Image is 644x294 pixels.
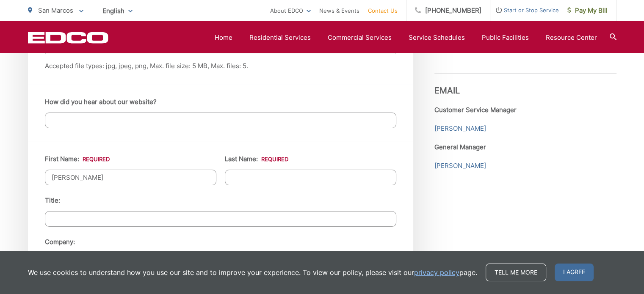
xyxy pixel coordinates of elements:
span: English [96,3,139,18]
span: Accepted file types: jpg, jpeg, png, Max. file size: 5 MB, Max. files: 5. [45,62,248,70]
a: News & Events [319,5,359,16]
a: Home [215,33,232,43]
strong: General Manager [434,143,486,151]
a: Public Facilities [482,33,529,43]
span: San Marcos [38,6,73,14]
span: I agree [555,264,594,281]
label: How did you hear about our website? [45,98,157,106]
a: privacy policy [414,267,459,278]
a: [PERSON_NAME] [434,124,486,134]
strong: Customer Service Manager [434,106,517,114]
a: [PERSON_NAME] [434,161,486,171]
a: Resource Center [546,33,597,43]
a: Service Schedules [409,33,465,43]
h3: Email [434,73,616,96]
label: Title: [45,197,60,204]
a: EDCD logo. Return to the homepage. [28,32,108,44]
label: Company: [45,238,75,246]
a: Contact Us [368,5,398,16]
span: Pay My Bill [567,5,608,16]
label: Last Name: [225,155,288,163]
a: Residential Services [249,33,311,43]
a: Commercial Services [328,33,392,43]
p: We use cookies to understand how you use our site and to improve your experience. To view our pol... [28,267,477,278]
a: Tell me more [486,264,546,281]
label: First Name: [45,155,110,163]
a: About EDCO [270,5,311,16]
